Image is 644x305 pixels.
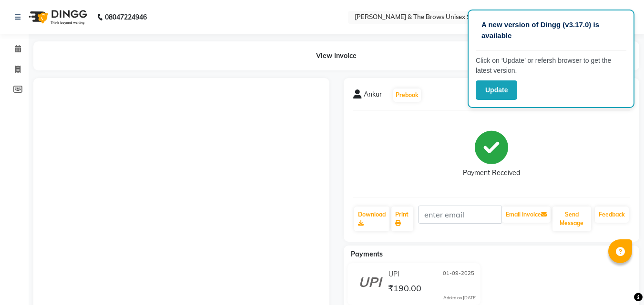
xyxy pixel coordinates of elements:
[443,295,477,301] div: Added on [DATE]
[364,89,382,103] span: Ankur
[443,269,474,279] span: 01-09-2025
[502,207,551,223] button: Email Invoice
[476,80,517,100] button: Update
[391,207,413,231] a: Print
[351,250,383,258] span: Payments
[418,206,501,224] input: enter email
[476,56,626,76] p: Click on ‘Update’ or refersh browser to get the latest version.
[354,207,389,231] a: Download
[24,4,90,30] img: logo
[481,20,621,41] p: A new version of Dingg (v3.17.0) is available
[33,41,639,70] div: View Invoice
[604,267,634,295] iframe: chat widget
[388,269,399,279] span: UPI
[552,207,591,231] button: Send Message
[463,168,520,178] div: Payment Received
[388,283,421,296] span: ₹190.00
[105,4,147,30] b: 08047224946
[393,89,421,102] button: Prebook
[595,207,629,223] a: Feedback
